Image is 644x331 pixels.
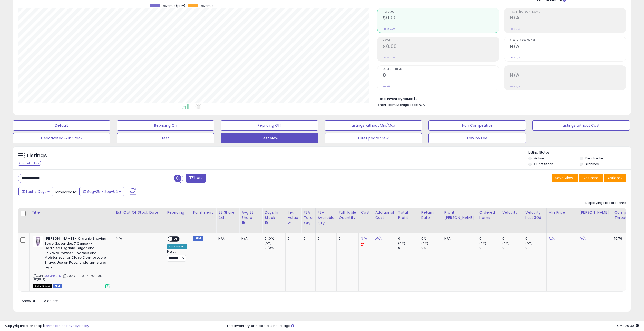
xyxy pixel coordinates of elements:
div: Est. Out Of Stock Date [116,210,163,215]
div: Fulfillable Quantity [339,210,356,220]
div: Velocity [502,210,521,215]
button: FBM Update View [325,133,422,143]
div: 0 [479,236,500,241]
h2: N/A [510,15,626,22]
div: Repricing [167,210,189,215]
button: Listings without Min/Max [325,120,422,131]
div: Amazon AI * [167,244,187,249]
button: Save View [552,174,578,182]
span: Aug-29 - Sep-04 [87,189,118,194]
span: Last 7 Days [26,189,46,194]
div: Cost [361,210,371,215]
a: N/A [579,236,586,241]
div: Title [32,210,112,215]
p: N/A [116,236,161,241]
div: Return Rate [421,210,440,220]
small: Prev: 0 [383,85,390,88]
label: Out of Stock [534,162,553,166]
small: (0%) [398,241,405,245]
label: Active [534,156,544,161]
button: Default [13,120,110,131]
small: (0%) [479,241,486,245]
span: Revenue [200,4,213,8]
small: Prev: $0.00 [383,56,395,59]
small: FBM [193,236,203,241]
span: Ordered Items [383,68,499,71]
span: N/A [419,102,425,107]
div: 0 [339,236,355,241]
div: Ordered Items [479,210,498,220]
div: [PERSON_NAME] [579,210,610,215]
div: Profit [PERSON_NAME] [444,210,475,220]
small: Days In Stock. [265,220,268,225]
div: Inv. value [288,210,299,220]
div: 0 (0%) [265,236,285,241]
button: Repricing Off [221,120,318,131]
div: BB Share 24h. [218,210,237,220]
span: | SKU: KEHE-018787940013-1PK(FBM) [33,274,104,282]
div: 0 [318,236,333,241]
a: N/A [549,236,555,241]
span: Avg. Buybox Share [510,39,626,42]
span: All listings that are currently out of stock and unavailable for purchase on Amazon [33,284,52,288]
div: 0 [479,246,500,250]
button: Test View [221,133,318,143]
small: (0%) [265,241,272,245]
h2: N/A [510,72,626,79]
div: 0 [304,236,311,241]
div: ASIN: [33,236,110,288]
h5: Listings [27,152,47,159]
div: Additional Cost [375,210,394,220]
div: 0 [398,236,419,241]
div: Displaying 1 to 1 of 1 items [585,200,626,205]
b: [PERSON_NAME] - Organic Shaving Soap (Lavender, 7 Ounce) - Certified Organic, Sugar and Shikakai ... [44,236,107,271]
button: Filters [186,174,206,183]
div: 0 [502,246,523,250]
div: N/A [241,236,258,241]
strong: Copyright [5,323,24,328]
b: Total Inventory Value: [378,97,413,101]
div: 10.79 [614,236,639,241]
label: Archived [585,162,599,166]
span: Profit [PERSON_NAME] [510,11,626,13]
a: Terms of Use [44,323,66,328]
h2: N/A [510,44,626,51]
button: Actions [604,174,626,182]
div: FBA Available Qty [318,210,334,226]
div: N/A [218,236,235,241]
h2: 0 [383,72,499,79]
div: Total Profit [398,210,417,220]
h2: $0.00 [383,15,499,22]
a: Privacy Policy [66,323,89,328]
span: Revenue (prev) [162,4,185,8]
span: Show: entries [22,298,59,303]
p: Listing States: [528,150,631,155]
span: 2025-09-12 20:30 GMT [617,323,639,328]
button: Columns [579,174,603,182]
a: B0013NXBRM [43,274,62,278]
div: Min Price [549,210,575,215]
div: Avg BB Share [241,210,260,220]
div: 0 [288,236,297,241]
div: 0 [398,246,419,250]
small: (0%) [421,241,428,245]
div: seller snap | | [5,324,89,328]
div: 0 (0%) [265,246,285,250]
label: Deactivated [585,156,604,161]
div: Preset: [167,250,187,262]
a: N/A [361,236,367,241]
span: Columns [582,175,599,180]
span: OFF [172,237,181,241]
div: 0% [421,236,442,241]
small: Avg BB Share. [241,220,245,225]
div: Last InventoryLab Update: 3 hours ago. [227,324,639,328]
small: Prev: N/A [510,56,520,59]
span: FBM [53,284,62,288]
div: 0% [421,246,442,250]
button: Aug-29 - Sep-04 [79,187,124,196]
button: Last 7 Days [18,187,53,196]
div: Clear All Filters [18,161,41,166]
small: Prev: N/A [510,27,520,31]
span: ROI [510,68,626,71]
div: 0 [525,236,546,241]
